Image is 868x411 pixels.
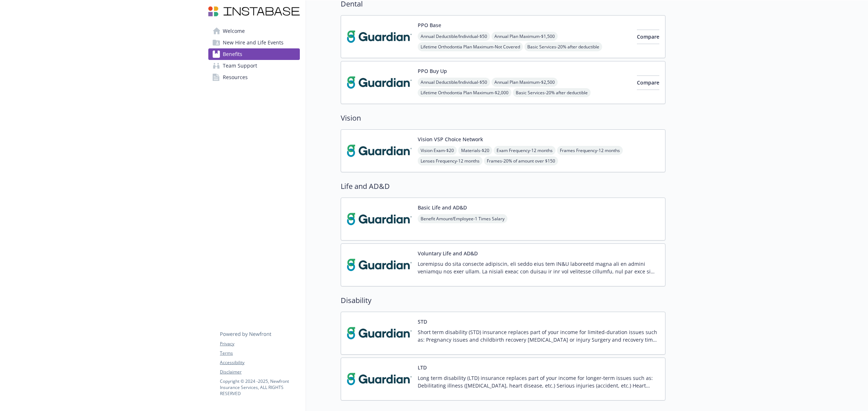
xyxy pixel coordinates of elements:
button: STD [418,318,427,325]
span: Frames - 20% of amount over $150 [484,156,558,165]
button: Vision VSP Choice Network [418,135,483,143]
p: Short term disability (STD) insurance replaces part of your income for limited-duration issues su... [418,328,659,343]
span: Annual Plan Maximum - $2,500 [492,78,558,87]
span: Benefit Amount/Employee - 1 Times Salary [418,214,507,223]
span: Basic Services - 20% after deductible [524,42,602,51]
h2: Vision [341,113,665,124]
span: Materials - $20 [458,146,492,155]
span: New Hire and Life Events [223,37,284,48]
a: Team Support [208,60,300,72]
button: Voluntary Life and AD&D [418,250,478,257]
span: Compare [637,33,659,40]
a: Privacy [220,341,299,347]
a: Welcome [208,25,300,37]
button: Basic Life and AD&D [418,204,467,211]
span: Frames Frequency - 12 months [557,146,623,155]
img: Guardian carrier logo [347,67,412,98]
button: Compare [637,30,659,44]
span: Annual Deductible/Individual - $50 [418,78,490,87]
span: Vision Exam - $20 [418,146,457,155]
p: Loremipsu do sita consecte adipiscin, eli seddo eius tem IN&U laboreetd magna ali en admini venia... [418,260,659,275]
a: Resources [208,72,300,83]
button: PPO Base [418,21,441,29]
img: Guardian carrier logo [347,21,412,52]
h2: Life and AD&D [341,181,665,192]
span: Basic Services - 20% after deductible [513,88,591,97]
span: Lifetime Orthodontia Plan Maximum - $2,000 [418,88,511,97]
a: New Hire and Life Events [208,37,300,48]
a: Benefits [208,48,300,60]
img: Guardian carrier logo [347,250,412,280]
span: Welcome [223,25,245,37]
span: Exam Frequency - 12 months [494,146,556,155]
img: Guardian carrier logo [347,135,412,166]
h2: Disability [341,295,665,306]
span: Compare [637,79,659,86]
button: Compare [637,75,659,90]
span: Lifetime Orthodontia Plan Maximum - Not Covered [418,42,523,51]
a: Disclaimer [220,369,299,375]
img: Guardian carrier logo [347,318,412,349]
button: LTD [418,364,427,371]
a: Terms [220,350,299,356]
span: Benefits [223,48,242,60]
p: Copyright © 2024 - 2025 , Newfront Insurance Services, ALL RIGHTS RESERVED [220,378,299,397]
span: Annual Plan Maximum - $1,500 [492,32,558,41]
span: Team Support [223,60,257,72]
span: Lenses Frequency - 12 months [418,156,482,165]
span: Annual Deductible/Individual - $50 [418,32,490,41]
img: Guardian carrier logo [347,364,412,394]
span: Resources [223,72,248,83]
button: PPO Buy Up [418,67,447,75]
p: Long term disability (LTD) insurance replaces part of your income for longer-term issues such as:... [418,374,659,389]
img: Guardian carrier logo [347,204,412,234]
a: Accessibility [220,359,299,366]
